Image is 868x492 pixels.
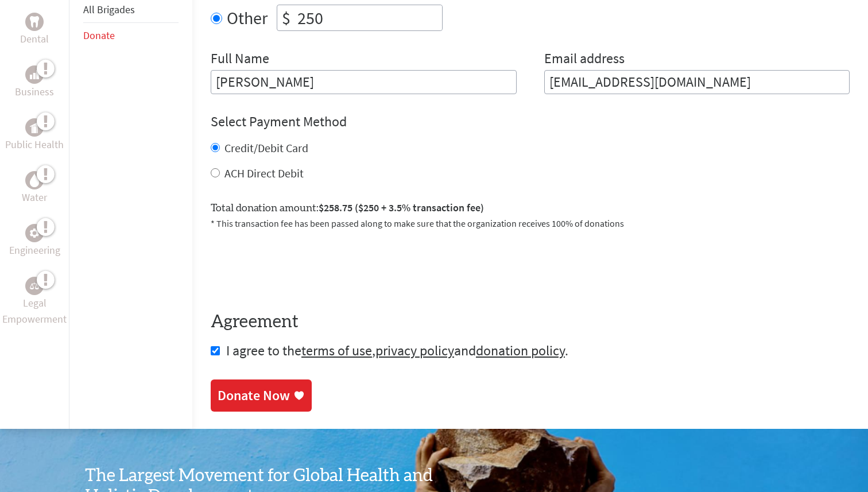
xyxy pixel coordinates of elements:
label: Credit/Debit Card [224,141,308,155]
div: Public Health [25,118,44,137]
div: Engineering [25,224,44,242]
a: BusinessBusiness [15,65,54,100]
p: Business [15,84,54,100]
img: Legal Empowerment [30,282,39,289]
a: EngineeringEngineering [9,224,60,258]
label: Full Name [211,49,269,70]
a: privacy policy [375,342,454,359]
img: Business [30,70,39,79]
label: ACH Direct Debit [224,166,304,180]
input: Enter Full Name [211,70,517,94]
span: I agree to the , and . [226,342,568,359]
a: All Brigades [83,3,135,16]
div: Dental [25,13,44,31]
a: terms of use [301,342,372,359]
div: Legal Empowerment [25,277,44,295]
a: donation policy [476,342,565,359]
a: Public HealthPublic Health [5,118,64,153]
p: Legal Empowerment [2,295,67,327]
a: Donate [83,29,115,42]
p: Engineering [9,242,60,258]
p: Dental [20,31,49,47]
div: Donate Now [218,386,290,405]
li: Donate [83,23,179,48]
p: * This transaction fee has been passed along to make sure that the organization receives 100% of ... [211,216,850,230]
img: Public Health [30,122,39,133]
label: Email address [544,49,625,70]
a: DentalDental [20,13,49,47]
p: Public Health [5,137,64,153]
h4: Agreement [211,312,850,332]
h4: Select Payment Method [211,113,850,131]
img: Water [30,174,39,187]
div: Water [25,171,44,189]
a: WaterWater [22,171,47,206]
a: Donate Now [211,379,312,412]
a: Legal EmpowermentLegal Empowerment [2,277,67,327]
div: Business [25,65,44,84]
label: Total donation amount: [211,200,484,216]
div: $ [277,5,295,30]
input: Your Email [544,70,850,94]
img: Engineering [30,228,39,238]
label: Other [227,5,268,31]
span: $258.75 ($250 + 3.5% transaction fee) [319,201,484,214]
input: Enter Amount [295,5,442,30]
iframe: reCAPTCHA [211,244,385,289]
img: Dental [30,17,39,28]
p: Water [22,189,47,206]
